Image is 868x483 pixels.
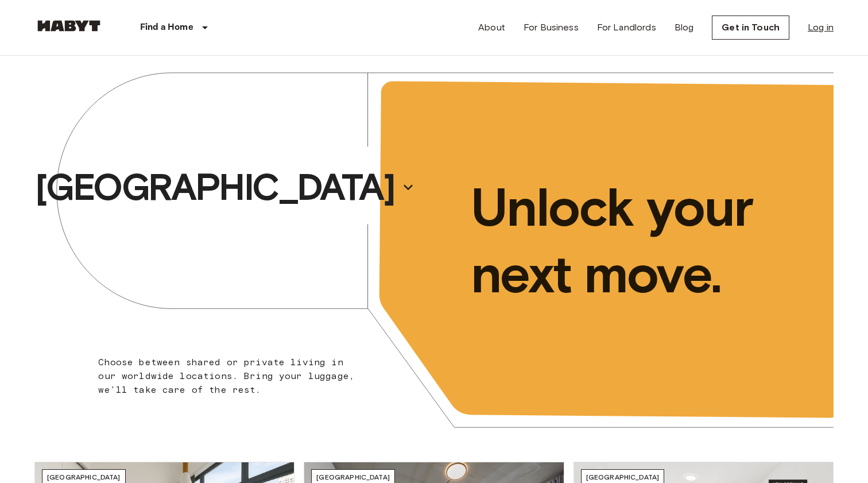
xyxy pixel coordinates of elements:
span: [GEOGRAPHIC_DATA] [316,473,390,481]
a: Get in Touch [712,16,789,40]
p: Choose between shared or private living in our worldwide locations. Bring your luggage, we'll tak... [98,356,362,397]
span: [GEOGRAPHIC_DATA] [586,473,660,481]
img: Habyt [34,20,103,32]
a: Log in [808,21,834,34]
a: Blog [675,21,694,34]
p: [GEOGRAPHIC_DATA] [35,164,394,210]
span: [GEOGRAPHIC_DATA] [47,473,121,481]
p: Unlock your next move. [471,174,815,307]
a: For Business [524,21,579,34]
button: [GEOGRAPHIC_DATA] [30,161,420,214]
p: Find a Home [140,21,193,34]
a: About [478,21,505,34]
a: For Landlords [597,21,656,34]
